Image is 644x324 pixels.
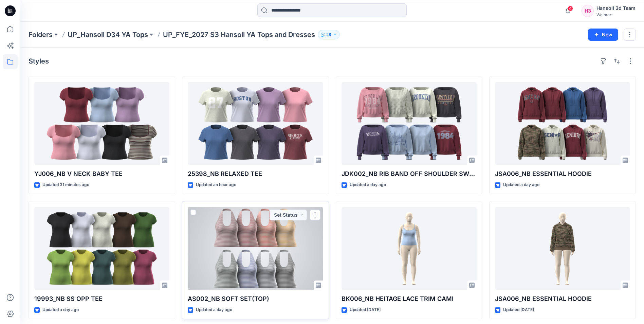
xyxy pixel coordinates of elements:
[42,181,89,188] p: Updated 31 minutes ago
[495,169,630,179] p: JSA006_NB ESSENTIAL HOODIE
[42,306,79,313] p: Updated a day ago
[196,181,236,188] p: Updated an hour ago
[588,29,618,41] button: New
[188,294,323,304] p: AS002_NB SOFT SET(TOP)
[503,181,539,188] p: Updated a day ago
[34,82,169,165] a: YJ006_NB V NECK BABY TEE
[582,5,594,17] div: H3
[29,57,49,65] h4: Styles
[326,31,331,38] p: 28
[163,30,315,39] p: UP_FYE_2027 S3 Hansoll YA Tops and Dresses
[188,82,323,165] a: 25398_NB RELAXED TEE
[596,12,636,17] div: Walmart
[342,169,477,179] p: JDK002_NB RIB BAND OFF SHOULDER SWEATSHIRT
[34,294,169,304] p: 19993_NB SS OPP TEE
[342,207,477,290] a: BK006_NB HEITAGE LACE TRIM CAMI
[34,169,169,179] p: YJ006_NB V NECK BABY TEE
[350,181,386,188] p: Updated a day ago
[350,306,381,313] p: Updated [DATE]
[188,169,323,179] p: 25398_NB RELAXED TEE
[342,82,477,165] a: JDK002_NB RIB BAND OFF SHOULDER SWEATSHIRT
[495,207,630,290] a: JSA006_NB ESSENTIAL HOODIE
[568,6,573,11] span: 4
[34,207,169,290] a: 19993_NB SS OPP TEE
[596,4,636,12] div: Hansoll 3d Team
[29,30,53,39] a: Folders
[68,30,148,39] a: UP_Hansoll D34 YA Tops
[495,294,630,304] p: JSA006_NB ESSENTIAL HOODIE
[318,30,340,39] button: 28
[188,207,323,290] a: AS002_NB SOFT SET(TOP)
[503,306,534,313] p: Updated [DATE]
[196,306,232,313] p: Updated a day ago
[495,82,630,165] a: JSA006_NB ESSENTIAL HOODIE
[342,294,477,304] p: BK006_NB HEITAGE LACE TRIM CAMI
